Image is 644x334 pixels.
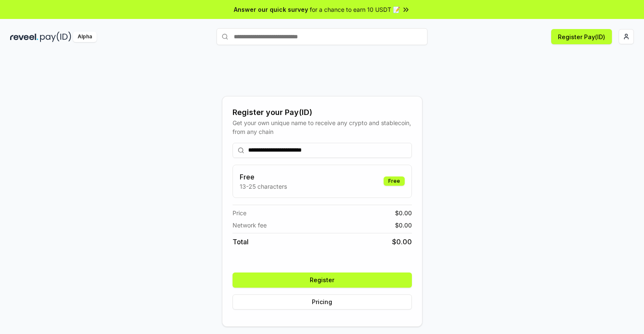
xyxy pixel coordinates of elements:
[10,32,38,42] img: reveel_dark
[395,221,412,230] span: $ 0.00
[40,32,71,42] img: pay_id
[73,32,97,42] div: Alpha
[233,273,412,288] button: Register
[240,172,287,182] h3: Free
[233,107,412,118] div: Register your Pay(ID)
[234,5,308,14] span: Answer our quick survey
[233,118,412,136] div: Get your own unique name to receive any crypto and stablecoin, from any chain
[233,294,412,310] button: Pricing
[392,237,412,247] span: $ 0.00
[233,208,246,217] span: Price
[240,182,287,191] p: 13-25 characters
[233,237,249,247] span: Total
[233,221,267,230] span: Network fee
[384,176,405,186] div: Free
[310,5,400,14] span: for a chance to earn 10 USDT 📝
[551,29,612,44] button: Register Pay(ID)
[395,208,412,217] span: $ 0.00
